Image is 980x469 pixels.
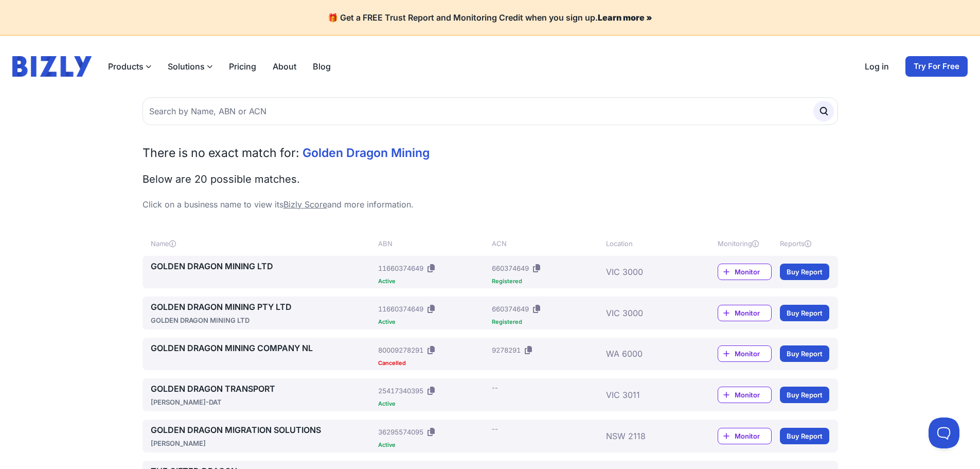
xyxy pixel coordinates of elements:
div: 660374649 [492,304,529,314]
div: [PERSON_NAME]-DAT [151,397,375,407]
div: 9278291 [492,345,521,355]
span: Monitor [735,390,771,400]
div: Location [606,238,687,249]
div: VIC 3011 [606,383,687,407]
iframe: Toggle Customer Support [929,418,959,448]
a: Pricing [229,60,256,73]
div: Registered [492,279,601,284]
div: [PERSON_NAME] [151,438,375,448]
a: Blog [313,60,331,73]
a: Try For Free [905,56,968,77]
div: ACN [492,238,601,249]
div: 36295574095 [378,427,423,437]
span: Monitor [735,267,771,277]
a: Buy Report [780,428,829,444]
a: GOLDEN DRAGON MIGRATION SOLUTIONS [151,424,375,436]
a: Monitor [718,387,772,403]
a: About [273,60,296,73]
a: Buy Report [780,345,829,362]
a: Monitor [718,264,772,280]
span: Monitor [735,349,771,359]
div: WA 6000 [606,342,687,366]
span: Monitor [735,431,771,441]
a: GOLDEN DRAGON TRANSPORT [151,383,375,395]
span: There is no exact match for: [142,146,299,160]
a: GOLDEN DRAGON MINING PTY LTD [151,301,375,313]
div: 660374649 [492,263,529,273]
a: Log in [865,60,889,73]
h4: 🎁 Get a FREE Trust Report and Monitoring Credit when you sign up. [12,12,968,23]
a: Monitor [718,428,772,444]
p: Click on a business name to view its and more information. [142,198,838,211]
div: ABN [378,238,488,249]
div: Reports [780,238,829,249]
div: 11660374649 [378,263,423,273]
a: Buy Report [780,387,829,403]
span: Below are 20 possible matches. [142,173,300,185]
div: Active [378,401,488,407]
div: Active [378,442,488,448]
div: -- [492,383,498,393]
div: VIC 3000 [606,260,687,284]
div: Registered [492,319,601,325]
div: NSW 2118 [606,424,687,448]
div: Cancelled [378,360,488,366]
a: Monitor [718,305,772,321]
button: Products [108,60,151,73]
div: -- [492,424,498,434]
a: Buy Report [780,305,829,321]
div: Monitoring [718,238,772,249]
div: 25417340395 [378,386,423,396]
a: GOLDEN DRAGON MINING COMPANY NL [151,342,375,354]
a: Monitor [718,345,772,362]
span: Golden Dragon Mining [302,146,430,160]
a: Buy Report [780,264,829,280]
a: GOLDEN DRAGON MINING LTD [151,260,375,272]
div: 80009278291 [378,345,423,355]
div: Active [378,319,488,325]
a: Learn more » [598,12,652,23]
div: VIC 3000 [606,301,687,325]
div: GOLDEN DRAGON MINING LTD [151,315,375,325]
div: 11660374649 [378,304,423,314]
span: Monitor [735,308,771,318]
button: Solutions [168,60,212,73]
input: Search by Name, ABN or ACN [142,97,838,125]
a: Bizly Score [283,199,327,210]
div: Name [151,238,375,249]
div: Active [378,279,488,284]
